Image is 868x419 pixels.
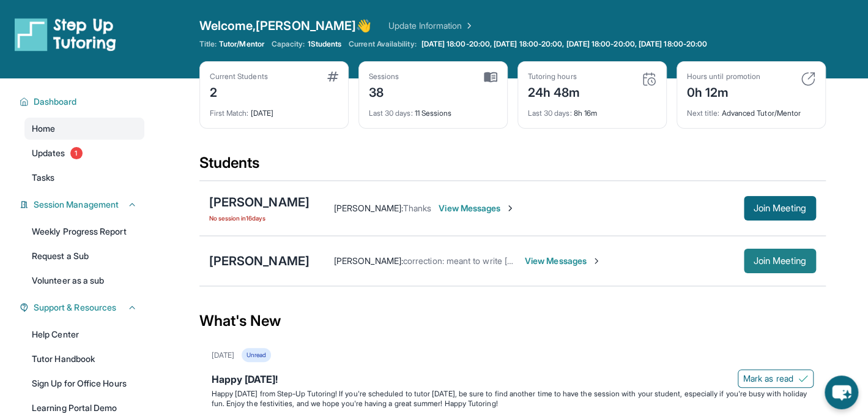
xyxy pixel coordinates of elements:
img: card [484,72,497,83]
a: Volunteer as a sub [24,270,144,292]
div: [PERSON_NAME] [209,252,310,270]
span: First Match : [210,108,249,118]
span: Tasks [32,172,54,184]
span: Join Meeting [754,257,806,265]
img: card [801,72,815,86]
p: [PERSON_NAME] O just matched with a student! [684,372,807,393]
span: Welcome, [PERSON_NAME] 👋 [199,17,372,34]
span: No session in 16 days [209,213,310,223]
p: Happy [DATE] from Step-Up Tutoring! If you're scheduled to tutor [DATE], be sure to find another ... [212,389,814,409]
span: Updates [32,147,65,159]
span: Next title : [687,108,720,118]
button: Session Management [29,198,137,211]
div: [DATE] [212,350,234,360]
span: Last 30 days : [369,108,413,118]
div: Unread [242,348,271,362]
div: 8h 16m [528,101,656,118]
img: card [327,72,338,81]
a: Tutor Handbook [24,348,144,370]
button: Dashboard [29,96,137,108]
a: Help Center [24,323,144,345]
span: [PERSON_NAME] : [334,255,403,266]
span: Thanks [403,203,431,213]
div: Sessions [369,72,399,81]
a: Request a Sub [24,245,144,267]
div: What's New [199,294,826,348]
div: 11 Sessions [369,101,497,118]
div: 24h 48m [528,81,581,101]
span: Home [32,123,55,135]
span: 1 [70,147,83,159]
div: Hours until promotion [687,72,760,81]
span: Join Meeting [754,205,806,212]
div: 38 [369,81,399,101]
button: chat-button [825,376,858,409]
a: Weekly Progress Report [24,221,144,243]
div: Advanced Tutor/Mentor [687,101,815,118]
img: logo [15,17,116,51]
div: [PERSON_NAME] [209,194,310,211]
div: [DATE] [210,101,338,118]
span: 1 Students [307,39,341,49]
div: Current Students [210,72,268,81]
div: 0h 12m [687,81,760,101]
img: Chevron-Right [592,256,601,266]
img: Chevron Right [462,20,474,32]
a: Sign Up for Office Hours [24,372,144,394]
a: Learning Portal Demo [24,397,144,419]
span: Dashboard [34,96,77,108]
span: Support & Resources [34,301,116,314]
a: [DATE] 18:00-20:00, [DATE] 18:00-20:00, [DATE] 18:00-20:00, [DATE] 18:00-20:00 [419,39,710,49]
a: Home [24,118,144,140]
button: Support & Resources [29,301,137,314]
span: Title: [199,39,217,49]
div: Happy [DATE]! [212,372,814,389]
span: [PERSON_NAME] : [334,203,403,213]
span: Current Availability: [349,39,416,49]
span: Capacity: [272,39,305,49]
img: Chevron-Right [505,203,515,213]
img: card [642,72,656,86]
span: [DATE] 18:00-20:00, [DATE] 18:00-20:00, [DATE] 18:00-20:00, [DATE] 18:00-20:00 [421,39,707,49]
span: Last 30 days : [528,108,572,118]
div: Tutoring hours [528,72,581,81]
div: Students [199,153,826,180]
a: Update Information [388,20,474,32]
button: Join Meeting [744,196,816,221]
span: Tutor/Mentor [219,39,264,49]
span: View Messages [525,255,601,267]
span: Session Management [34,198,119,211]
span: correction: meant to write [PERSON_NAME] for Thurs @ 7! [403,255,630,266]
span: View Messages [439,202,515,214]
button: Join Meeting [744,249,816,273]
a: Tasks [24,167,144,189]
div: 2 [210,81,268,101]
a: Updates1 [24,142,144,164]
